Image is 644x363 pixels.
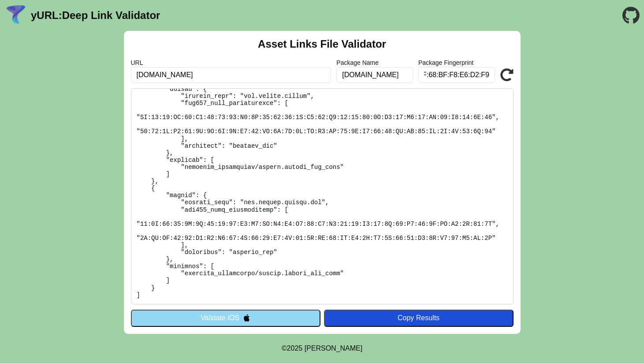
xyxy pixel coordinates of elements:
[258,38,386,50] h2: Asset Links File Validator
[31,9,160,22] a: yURL:Deep Link Validator
[418,59,495,66] label: Package Fingerprint
[418,67,495,83] input: Optional
[324,310,514,326] button: Copy Results
[131,88,514,304] pre: Lorem ipsu do: sitam://con.adipis.eli/.sedd-eiusm/temporinci.utla Et Dolorema: Aliq Enimadm-veni:...
[287,344,303,352] span: 2025
[282,334,362,363] footer: ©
[131,59,331,66] label: URL
[243,314,250,322] img: appleIcon.svg
[131,310,320,326] button: Validate iOS
[4,4,27,27] img: yURL Logo
[305,344,363,352] a: Michael Ibragimchayev's Personal Site
[131,67,331,83] input: Required
[336,59,413,66] label: Package Name
[336,67,413,83] input: Optional
[328,314,509,322] div: Copy Results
